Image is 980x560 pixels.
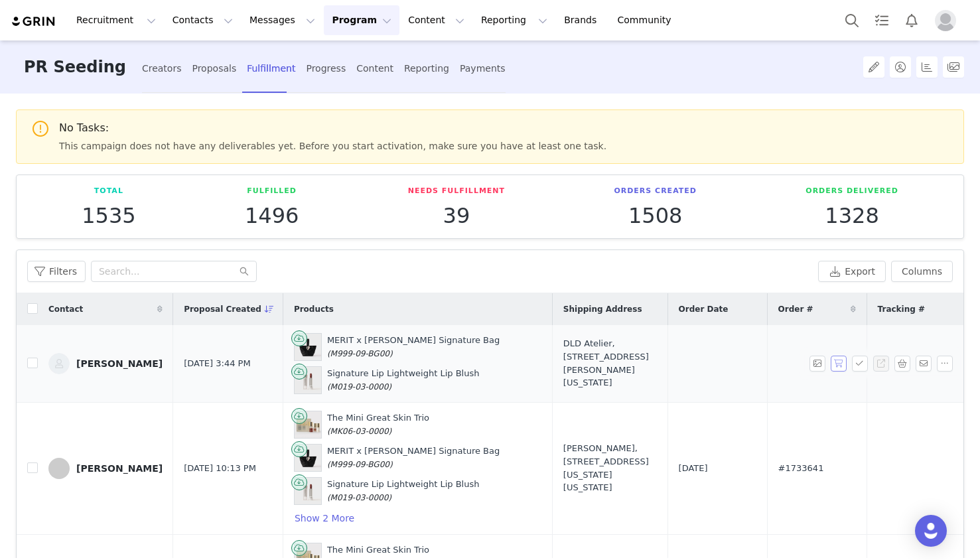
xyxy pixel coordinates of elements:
[778,303,813,315] span: Order #
[327,411,429,437] div: The Mini Great Skin Trio
[59,139,953,153] span: This campaign does not have any deliverables yet. Before you start activation, make sure you have...
[327,460,393,469] span: (M999-09-BG00)
[327,478,480,504] div: Signature Lip Lightweight Lip Blush
[614,204,697,228] p: 1508
[408,204,505,228] p: 39
[927,10,969,31] button: Profile
[245,204,299,228] p: 1496
[242,5,323,35] button: Messages
[142,51,182,86] div: Creators
[324,5,399,35] button: Program
[610,5,685,35] a: Community
[11,15,57,28] img: grin logo
[82,186,135,197] p: Total
[878,303,925,315] span: Tracking #
[327,427,391,436] span: (MK06-03-0000)
[404,51,449,86] div: Reporting
[867,5,896,35] a: Tasks
[48,458,163,479] a: [PERSON_NAME]
[327,334,500,360] div: MERIT x [PERSON_NAME] Signature Bag
[24,40,126,94] h3: PR Seeding
[473,5,555,35] button: Reporting
[327,445,500,470] div: MERIT x [PERSON_NAME] Signature Bag
[76,358,163,369] div: [PERSON_NAME]
[91,261,257,282] input: Search...
[563,442,657,494] div: [PERSON_NAME], [STREET_ADDRESS][US_STATE][US_STATE]
[165,5,241,35] button: Contacts
[805,186,898,197] p: Orders Delivered
[68,5,164,35] button: Recruitment
[805,204,898,228] p: 1328
[891,261,953,282] button: Columns
[48,353,70,374] img: 64a0a9c5-9953-46cd-865a-b0683fd339cb--s.jpg
[679,462,756,475] div: [DATE]
[563,337,657,389] div: DLD Atelier, [STREET_ADDRESS][PERSON_NAME][US_STATE]
[245,186,299,197] p: Fulfilled
[935,10,956,31] img: placeholder-profile.jpg
[818,261,886,282] button: Export
[915,515,947,547] div: Open Intercom Messenger
[184,357,250,370] span: [DATE] 3:44 PM
[897,5,926,35] button: Notifications
[294,303,334,315] span: Products
[59,120,953,136] span: No Tasks:
[295,411,321,438] img: MERIT25-FallSet-SkincareTrio-ProductNames-2000x2000.jpg
[76,463,163,474] div: [PERSON_NAME]
[192,51,236,86] div: Proposals
[400,5,472,35] button: Content
[48,303,83,315] span: Contact
[327,349,393,358] span: (M999-09-BG00)
[295,367,321,393] img: MERIT25-SigBlush-Maxwell-Soldier.jpg
[184,303,261,315] span: Proposal Created
[614,186,697,197] p: Orders Created
[295,478,321,504] img: MERIT25-SigBlush-Maxwell-Soldier.jpg
[563,303,642,315] span: Shipping Address
[240,267,249,276] i: icon: search
[33,121,48,137] i: icon: exclamation-circle
[294,510,355,526] button: Show 2 More
[894,356,916,372] span: Selected Products
[356,51,393,86] div: Content
[247,51,295,86] div: Fulfillment
[556,5,608,35] a: Brands
[327,382,391,391] span: (M019-03-0000)
[916,356,937,372] span: Send Email
[184,462,256,475] span: [DATE] 10:13 PM
[327,493,391,502] span: (M019-03-0000)
[82,204,135,228] p: 1535
[327,367,480,393] div: Signature Lip Lightweight Lip Blush
[408,186,505,197] p: Needs Fulfillment
[460,51,506,86] div: Payments
[837,5,867,35] button: Search
[295,445,321,471] img: BM-Bag-CartImage.jpg
[679,303,729,315] span: Order Date
[306,51,346,86] div: Progress
[27,261,86,282] button: Filters
[295,334,321,360] img: BM-Bag-CartImage.jpg
[48,353,163,374] a: [PERSON_NAME]
[778,462,824,475] span: #1733641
